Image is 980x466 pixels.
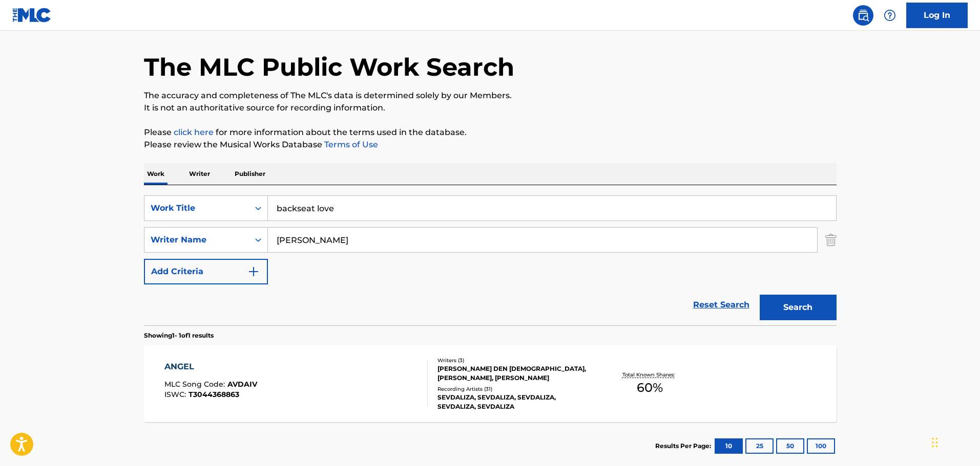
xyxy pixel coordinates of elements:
button: 100 [807,438,835,454]
span: AVDAIV [227,380,257,389]
button: 25 [745,438,774,454]
p: The accuracy and completeness of The MLC's data is determined solely by our Members. [144,90,837,102]
h1: The MLC Public Work Search [144,52,514,82]
p: Showing 1 - 1 of 1 results [144,331,214,340]
a: Public Search [853,5,873,26]
div: Help [880,5,900,26]
div: Writers ( 3 ) [437,357,592,364]
span: 60 % [637,379,663,397]
p: Please for more information about the terms used in the database. [144,126,837,139]
img: search [857,9,869,21]
div: SEVDALIZA, SEVDALIZA, SEVDALIZA, SEVDALIZA, SEVDALIZA [437,393,592,411]
span: T3044368863 [189,390,239,399]
p: Work [144,163,168,185]
p: Publisher [232,163,268,185]
span: MLC Song Code : [164,380,227,389]
span: ISWC : [164,390,189,399]
p: Writer [186,163,213,185]
img: MLC Logo [12,8,52,23]
p: It is not an authoritative source for recording information. [144,102,837,114]
button: 50 [776,438,804,454]
p: Total Known Shares: [622,371,677,379]
a: Log In [906,3,968,28]
a: Terms of Use [322,140,378,149]
form: Search Form [144,195,837,325]
a: click here [174,127,214,137]
button: 10 [715,438,743,454]
img: Delete Criterion [825,227,837,253]
div: Work Title [151,202,243,214]
div: [PERSON_NAME] DEN [DEMOGRAPHIC_DATA], [PERSON_NAME], [PERSON_NAME] [437,364,592,383]
button: Add Criteria [144,259,268,284]
a: ANGELMLC Song Code:AVDAIVISWC:T3044368863Writers (3)[PERSON_NAME] DEN [DEMOGRAPHIC_DATA], [PERSON... [144,345,837,422]
img: 9d2ae6d4665cec9f34b9.svg [247,265,260,278]
div: Writer Name [151,234,243,246]
p: Results Per Page: [655,441,714,451]
div: Drag [932,427,938,458]
p: Please review the Musical Works Database [144,139,837,151]
a: Reset Search [688,294,755,316]
img: help [884,9,896,21]
iframe: Chat Widget [929,417,980,466]
div: ANGEL [164,361,257,373]
div: Recording Artists ( 31 ) [437,385,592,393]
button: Search [760,295,837,320]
